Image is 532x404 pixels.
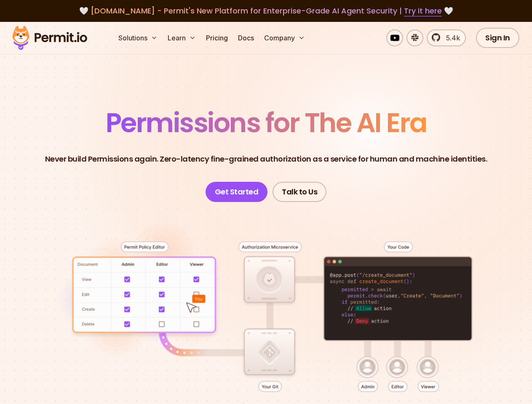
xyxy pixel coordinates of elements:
a: Try it here [404,5,442,16]
span: [DOMAIN_NAME] - Permit's New Platform for Enterprise-Grade AI Agent Security | [91,5,442,16]
a: Talk to Us [273,182,326,202]
a: Get Started [206,182,268,202]
p: Never build Permissions again. Zero-latency fine-grained authorization as a service for human and... [45,153,487,165]
div: 🤍 🤍 [20,5,512,17]
button: Learn [164,29,199,46]
span: Permissions for The AI Era [106,104,427,141]
a: Docs [235,29,257,46]
a: Sign In [476,28,519,48]
span: 5.4k [441,33,460,43]
a: Pricing [203,29,231,46]
img: Permit logo [8,24,91,52]
button: Solutions [115,29,161,46]
a: 5.4k [427,29,466,46]
button: Company [261,29,308,46]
